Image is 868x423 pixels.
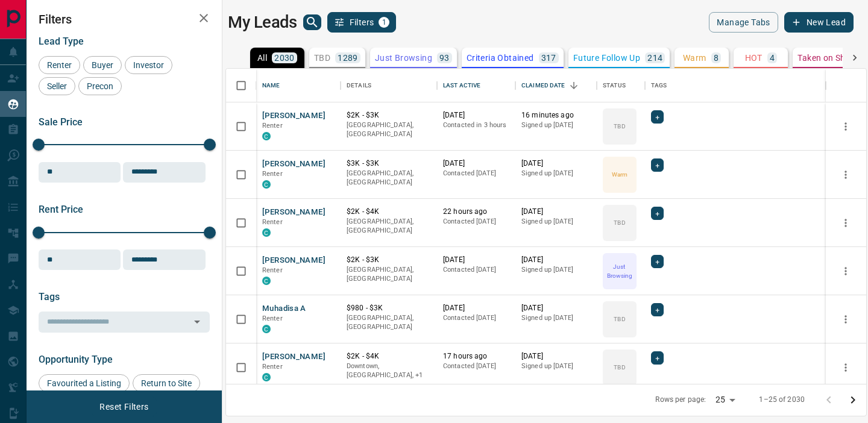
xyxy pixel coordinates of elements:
div: Details [341,69,437,102]
p: $3K - $3K [347,158,431,169]
p: [DATE] [521,303,591,313]
p: Just Browsing [375,54,432,62]
p: TBD [314,54,330,62]
button: more [837,117,855,136]
p: Warm [683,54,706,62]
button: more [837,310,855,328]
div: Status [597,69,645,102]
span: Seller [43,81,71,91]
div: condos.ca [262,325,271,333]
button: New Lead [784,12,854,33]
p: Toronto [347,362,431,380]
span: 1 [380,18,388,27]
div: + [651,351,664,365]
div: Last Active [443,69,480,102]
p: [DATE] [521,158,591,169]
span: Renter [262,170,283,178]
div: condos.ca [262,132,271,140]
span: + [655,255,659,268]
span: Favourited a Listing [43,378,125,388]
p: $980 - $3K [347,303,431,313]
div: Name [262,69,280,102]
p: Contacted [DATE] [443,313,509,323]
div: Claimed Date [521,69,565,102]
div: Return to Site [133,374,200,392]
div: + [651,158,664,172]
div: condos.ca [262,277,271,285]
div: Last Active [437,69,515,102]
span: Rent Price [39,204,83,215]
button: [PERSON_NAME] [262,351,325,363]
div: Status [603,69,626,102]
p: 17 hours ago [443,351,509,362]
span: Renter [43,60,76,70]
div: Renter [39,56,80,74]
p: 317 [541,54,556,62]
div: Tags [645,69,826,102]
div: + [651,207,664,220]
button: Filters1 [327,12,397,33]
button: Open [189,313,206,330]
p: 4 [770,54,775,62]
div: + [651,110,664,124]
h1: My Leads [228,13,297,32]
p: TBD [614,315,625,324]
span: Precon [83,81,118,91]
button: [PERSON_NAME] [262,255,325,266]
p: [DATE] [443,303,509,313]
span: + [655,352,659,364]
p: TBD [614,218,625,227]
p: 93 [439,54,450,62]
p: All [257,54,267,62]
button: more [837,262,855,280]
p: $2K - $3K [347,255,431,265]
p: Signed up [DATE] [521,217,591,227]
h2: Filters [39,12,210,27]
span: Renter [262,315,283,322]
p: [GEOGRAPHIC_DATA], [GEOGRAPHIC_DATA] [347,265,431,284]
p: Signed up [DATE] [521,121,591,130]
p: Contacted [DATE] [443,362,509,371]
span: Opportunity Type [39,354,113,365]
div: Seller [39,77,75,95]
p: [DATE] [521,351,591,362]
div: condos.ca [262,373,271,381]
p: [DATE] [521,255,591,265]
span: Investor [129,60,168,70]
span: + [655,159,659,171]
p: [GEOGRAPHIC_DATA], [GEOGRAPHIC_DATA] [347,121,431,139]
div: Name [256,69,341,102]
p: [DATE] [521,207,591,217]
div: + [651,303,664,316]
p: 214 [647,54,662,62]
div: Tags [651,69,667,102]
span: Renter [262,218,283,226]
div: + [651,255,664,268]
button: Sort [565,77,582,94]
p: 2030 [274,54,295,62]
span: Buyer [87,60,118,70]
div: Favourited a Listing [39,374,130,392]
button: more [837,359,855,377]
span: Renter [262,122,283,130]
p: [GEOGRAPHIC_DATA], [GEOGRAPHIC_DATA] [347,313,431,332]
span: Renter [262,363,283,371]
p: Warm [612,170,627,179]
p: [GEOGRAPHIC_DATA], [GEOGRAPHIC_DATA] [347,217,431,236]
span: Tags [39,291,60,302]
span: Renter [262,266,283,274]
p: Signed up [DATE] [521,362,591,371]
span: + [655,111,659,123]
p: 8 [714,54,719,62]
p: 16 minutes ago [521,110,591,121]
p: $2K - $4K [347,207,431,217]
div: Details [347,69,371,102]
p: Rows per page: [655,395,706,405]
div: Buyer [83,56,122,74]
p: $2K - $4K [347,351,431,362]
p: Signed up [DATE] [521,265,591,275]
button: more [837,214,855,232]
button: [PERSON_NAME] [262,158,325,170]
div: condos.ca [262,228,271,237]
button: Muhadisa A [262,303,306,315]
